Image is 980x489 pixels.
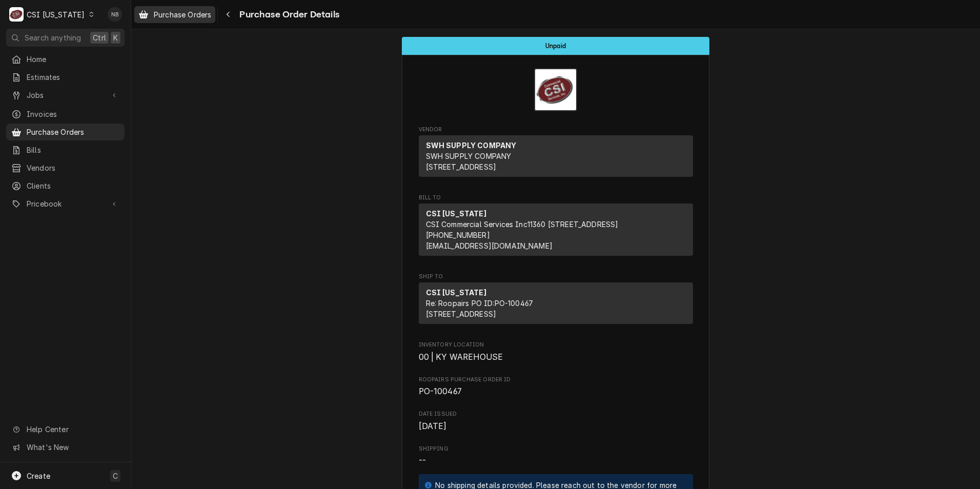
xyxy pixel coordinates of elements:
[6,106,125,123] a: Invoices
[6,124,125,140] a: Purchase Orders
[25,32,81,43] span: Search anything
[9,7,24,22] div: C
[419,456,426,465] span: --
[27,90,104,100] span: Jobs
[6,439,125,456] a: Go to What's New
[426,141,517,150] strong: SWH SUPPLY COMPANY
[426,310,497,318] span: [STREET_ADDRESS]
[426,231,490,239] a: [PHONE_NUMBER]
[426,241,553,250] a: [EMAIL_ADDRESS][DOMAIN_NAME]
[27,424,118,435] span: Help Center
[419,194,693,202] span: Bill To
[419,273,693,329] div: Purchase Order Ship To
[419,421,447,431] span: [DATE]
[426,152,512,171] span: SWH SUPPLY COMPANY [STREET_ADDRESS]
[27,198,104,209] span: Pricebook
[27,162,119,173] span: Vendors
[419,135,693,181] div: Vendor
[545,43,566,49] span: Unpaid
[6,141,125,158] a: Bills
[419,194,693,260] div: Purchase Order Bill To
[426,288,486,297] strong: CSI [US_STATE]
[27,180,119,191] span: Clients
[419,203,693,256] div: Bill To
[6,29,125,47] button: Search anythingCtrlK
[27,72,119,83] span: Estimates
[419,126,693,134] span: Vendor
[419,445,693,453] span: Shipping
[419,341,693,349] span: Inventory Location
[534,68,577,111] img: Logo
[402,37,709,55] div: Status
[134,6,215,23] a: Purchase Orders
[220,6,236,23] button: Navigate back
[108,7,122,22] div: Nick Badolato's Avatar
[419,203,693,260] div: Bill To
[6,195,125,212] a: Go to Pricebook
[419,385,693,398] span: Roopairs Purchase Order ID
[6,421,125,438] a: Go to Help Center
[419,352,503,362] span: 00 | KY WAREHOUSE
[419,341,693,363] div: Inventory Location
[27,9,85,20] div: CSI [US_STATE]
[419,282,693,324] div: Ship To
[6,177,125,194] a: Clients
[27,145,119,155] span: Bills
[6,51,125,68] a: Home
[426,209,486,218] strong: CSI [US_STATE]
[9,7,24,22] div: CSI Kentucky's Avatar
[419,126,693,181] div: Purchase Order Vendor
[154,9,211,20] span: Purchase Orders
[419,410,693,418] span: Date Issued
[419,410,693,432] div: Date Issued
[426,299,534,308] span: Re: Roopairs PO ID: PO-100467
[113,32,118,43] span: K
[113,471,118,481] span: C
[419,351,693,363] span: Inventory Location
[426,220,619,229] span: CSI Commercial Services Inc11360 [STREET_ADDRESS]
[27,472,50,480] span: Create
[419,135,693,177] div: Vendor
[27,127,119,137] span: Purchase Orders
[419,273,693,281] span: Ship To
[27,54,119,65] span: Home
[108,7,122,22] div: NB
[6,69,125,86] a: Estimates
[93,32,106,43] span: Ctrl
[419,386,462,396] span: PO-100467
[6,87,125,104] a: Go to Jobs
[419,376,693,398] div: Roopairs Purchase Order ID
[419,376,693,384] span: Roopairs Purchase Order ID
[419,282,693,328] div: Ship To
[27,109,119,119] span: Invoices
[27,442,118,453] span: What's New
[419,420,693,433] span: Date Issued
[6,159,125,176] a: Vendors
[236,8,339,22] span: Purchase Order Details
